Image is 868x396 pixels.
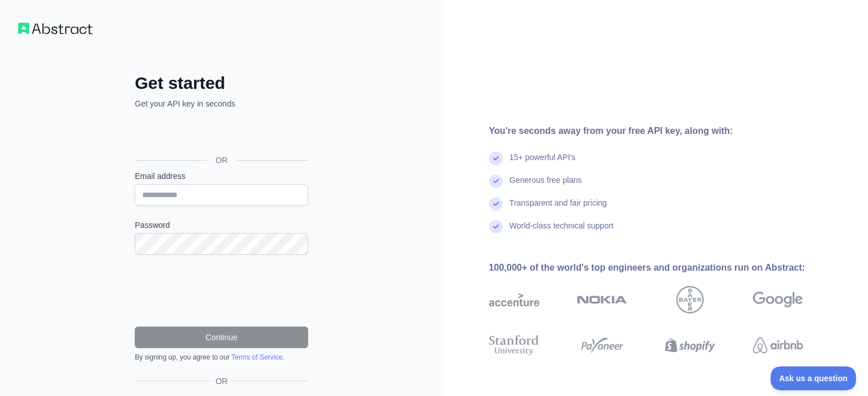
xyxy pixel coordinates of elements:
[489,333,539,358] img: stanford university
[135,353,308,362] div: By signing up, you agree to our .
[770,366,857,390] iframe: Toggle Customer Support
[207,154,237,166] span: OR
[676,286,704,313] img: bayer
[135,73,308,93] h2: Get started
[489,174,503,188] img: check mark
[135,326,308,348] button: Continue
[211,375,232,387] span: OR
[665,333,715,358] img: shopify
[231,353,282,361] a: Terms of Service
[577,333,627,358] img: payoneer
[510,197,607,220] div: Transparent and fair pricing
[135,170,308,182] label: Email address
[135,98,308,109] p: Get your API key in seconds
[489,152,503,165] img: check mark
[135,268,308,313] iframe: reCAPTCHA
[510,152,576,174] div: 15+ powerful API's
[18,23,92,34] img: Workflow
[489,124,839,138] div: You're seconds away from your free API key, along with:
[489,286,539,313] img: accenture
[753,286,803,313] img: google
[135,219,308,231] label: Password
[489,261,839,275] div: 100,000+ of the world's top engineers and organizations run on Abstract:
[753,333,803,358] img: airbnb
[510,220,614,243] div: World-class technical support
[577,286,627,313] img: nokia
[510,174,582,197] div: Generous free plans
[129,122,312,147] iframe: Sign in with Google Button
[489,220,503,234] img: check mark
[489,197,503,211] img: check mark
